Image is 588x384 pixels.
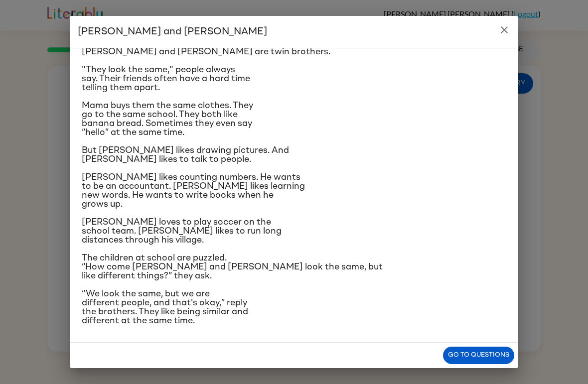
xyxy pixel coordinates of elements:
[494,20,514,40] button: close
[82,101,253,137] span: Mama buys them the same clothes. They go to the same school. They both like banana bread. Sometim...
[70,16,518,48] h2: [PERSON_NAME] and [PERSON_NAME]
[82,254,383,280] span: The children at school are puzzled. “How come [PERSON_NAME] and [PERSON_NAME] look the same, but ...
[82,146,289,164] span: But [PERSON_NAME] likes drawing pictures. And [PERSON_NAME] likes to talk to people.
[82,218,282,245] span: [PERSON_NAME] loves to play soccer on the school team. [PERSON_NAME] likes to run long distances ...
[82,65,250,92] span: "They look the same," people always say. Their friends often have a hard time telling them apart.
[82,47,330,56] span: [PERSON_NAME] and [PERSON_NAME] are twin brothers.
[82,289,248,325] span: “We look the same, but we are different people, and that's okay,” reply the brothers. They like b...
[443,347,514,364] button: Go to questions
[82,173,305,209] span: [PERSON_NAME] likes counting numbers. He wants to be an accountant. [PERSON_NAME] likes learning ...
